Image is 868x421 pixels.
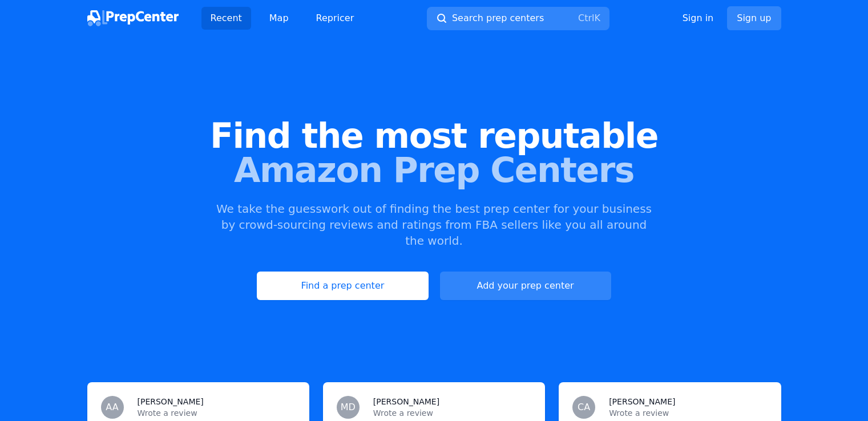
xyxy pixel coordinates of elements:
kbd: K [594,13,600,23]
h3: [PERSON_NAME] [138,396,204,407]
a: Repricer [307,7,364,30]
a: Sign up [727,6,781,30]
a: Find a prep center [257,272,428,300]
a: Recent [201,7,251,30]
p: Wrote a review [373,407,531,419]
kbd: Ctrl [578,13,594,23]
span: Search prep centers [452,11,544,25]
span: AA [106,403,118,412]
p: Wrote a review [609,407,767,419]
span: Amazon Prep Centers [18,153,850,187]
button: Search prep centersCtrlK [427,7,609,30]
span: Find the most reputable [18,119,850,153]
p: We take the guesswork out of finding the best prep center for your business by crowd-sourcing rev... [215,201,653,249]
a: Map [260,7,298,30]
img: PrepCenter [87,10,179,26]
h3: [PERSON_NAME] [373,396,439,407]
p: Wrote a review [138,407,296,419]
h3: [PERSON_NAME] [609,396,675,407]
a: Add your prep center [440,272,611,300]
a: Sign in [683,11,714,25]
span: MD [341,403,356,412]
span: CA [578,403,590,412]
